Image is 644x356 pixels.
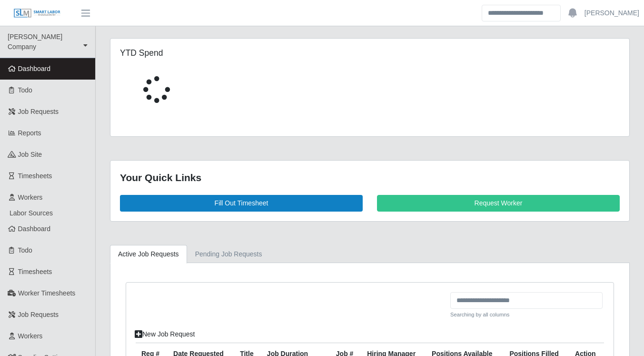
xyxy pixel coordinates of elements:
small: Searching by all columns [450,311,603,319]
a: Active Job Requests [110,245,187,264]
a: [PERSON_NAME] [585,8,639,18]
a: Fill Out Timesheet [120,195,363,212]
a: New Job Request [129,326,201,343]
span: Todo [18,86,32,94]
span: Workers [18,193,43,201]
img: SLM Logo [13,8,61,19]
span: Dashboard [18,225,51,233]
span: Workers [18,332,43,340]
span: Dashboard [18,65,51,72]
h5: YTD Spend [120,48,277,58]
input: Search [482,5,561,21]
span: Reports [18,129,41,137]
span: Todo [18,246,32,254]
span: Timesheets [18,172,52,180]
span: Labor Sources [10,209,53,217]
div: Your Quick Links [120,170,620,185]
a: Pending Job Requests [187,245,270,264]
span: Job Requests [18,311,59,318]
a: Request Worker [377,195,620,212]
span: Job Requests [18,108,59,115]
span: Timesheets [18,268,52,275]
span: job site [18,151,42,158]
span: Worker Timesheets [18,289,75,297]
